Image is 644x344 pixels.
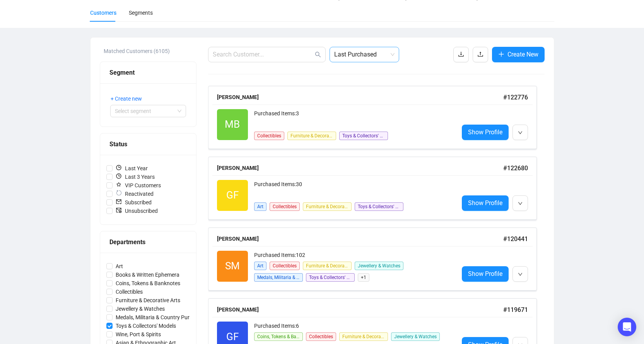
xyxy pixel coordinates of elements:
span: Collectibles [270,202,300,211]
span: Jewellery & Watches [391,332,440,341]
span: Medals, Militaria & Country Pursuits [254,273,303,282]
span: down [518,272,523,277]
span: Collectibles [306,332,336,341]
span: Collectibles [254,132,284,140]
span: Toys & Collectors' Models [306,273,355,282]
div: Segment [109,68,187,77]
span: SM [225,258,240,274]
span: Furniture & Decorative Arts [303,202,352,211]
a: Show Profile [462,125,509,140]
span: down [518,130,523,135]
span: + Create new [111,94,142,103]
span: down [518,201,523,206]
span: Wine, Port & Spirits [113,330,164,339]
span: Furniture & Decorative Arts [113,296,183,305]
span: Furniture & Decorative Arts [287,132,336,140]
div: Purchased Items: 102 [254,251,453,260]
a: Show Profile [462,195,509,211]
div: Open Intercom Messenger [618,318,636,336]
span: Toys & Collectors' Models [355,202,403,211]
div: Segments [129,9,153,17]
span: Create New [507,50,538,59]
div: Matched Customers (6105) [104,47,196,55]
span: # 119671 [503,306,528,313]
span: + 1 [358,273,369,282]
span: # 122776 [503,94,528,101]
span: # 120441 [503,235,528,243]
a: Show Profile [462,266,509,282]
span: MB [225,116,240,132]
span: Collectibles [270,262,300,270]
span: Furniture & Decorative Arts [303,262,352,270]
span: Furniture & Decorative Arts [339,332,388,341]
a: [PERSON_NAME]#120441SMPurchased Items:102ArtCollectiblesFurniture & Decorative ArtsJewellery & Wa... [208,228,545,291]
span: Subscribed [113,198,155,207]
span: Last Purchased [334,47,395,62]
span: upload [477,51,483,57]
div: [PERSON_NAME] [217,305,503,314]
a: [PERSON_NAME]#122776MBPurchased Items:3CollectiblesFurniture & Decorative ArtsToys & Collectors' ... [208,86,545,149]
span: Jewellery & Watches [355,262,403,270]
div: [PERSON_NAME] [217,164,503,172]
button: + Create new [110,92,148,105]
div: Status [109,139,187,149]
span: Unsubscribed [113,207,161,215]
span: VIP Customers [113,181,164,190]
span: Art [113,262,126,270]
span: Coins, Tokens & Banknotes [254,332,303,341]
span: search [315,51,321,58]
input: Search Customer... [213,50,313,59]
span: Jewellery & Watches [113,305,168,313]
span: Books & Written Ephemera [113,270,183,279]
a: [PERSON_NAME]#122680GFPurchased Items:30ArtCollectiblesFurniture & Decorative ArtsToys & Collecto... [208,157,545,220]
div: [PERSON_NAME] [217,234,503,243]
span: Coins, Tokens & Banknotes [113,279,183,288]
span: Show Profile [468,198,502,208]
span: Show Profile [468,269,502,279]
span: download [458,51,464,57]
div: Departments [109,237,187,247]
span: Collectibles [113,288,146,296]
span: Medals, Militaria & Country Pursuits [113,313,204,322]
div: Customers [90,9,116,17]
span: Last Year [113,164,151,173]
span: # 122680 [503,164,528,172]
button: Create New [492,47,545,62]
div: Purchased Items: 6 [254,322,453,331]
span: Toys & Collectors' Models [113,322,179,330]
span: GF [226,187,239,203]
div: [PERSON_NAME] [217,93,503,101]
span: Show Profile [468,127,502,137]
span: Reactivated [113,190,157,198]
span: Last 3 Years [113,173,158,181]
div: Purchased Items: 30 [254,180,453,195]
div: Purchased Items: 3 [254,109,453,125]
span: Art [254,202,266,211]
span: Art [254,262,266,270]
span: plus [498,51,504,57]
span: Toys & Collectors' Models [339,132,388,140]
